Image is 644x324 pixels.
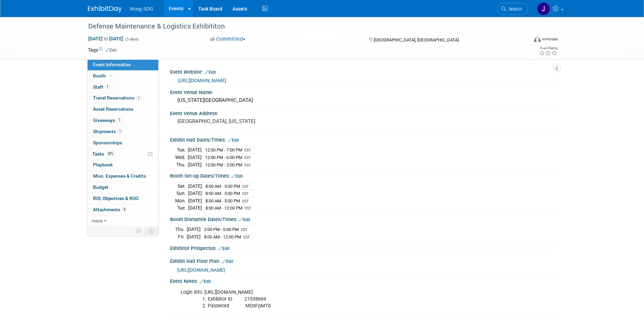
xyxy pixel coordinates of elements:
[106,151,115,156] span: 20%
[175,197,188,204] td: Mon.
[539,47,557,50] div: Event Rating
[88,6,122,13] img: ExhibitDay
[175,204,188,212] td: Tue.
[88,47,117,53] td: Tags
[497,3,528,15] a: Search
[188,197,202,204] td: [DATE]
[228,138,239,143] a: Edit
[88,149,158,160] a: Tasks20%
[93,84,110,90] span: Staff
[88,82,158,93] a: Staff1
[175,154,188,161] td: Wed.
[208,303,478,309] li: Password MDsFpMTb
[93,62,131,67] span: Event Information
[175,95,551,106] div: [US_STATE][GEOGRAPHIC_DATA]
[93,162,113,167] span: Playbook
[188,161,202,168] td: [DATE]
[175,161,188,168] td: Thu.
[136,95,141,101] span: 1
[374,37,459,42] span: [GEOGRAPHIC_DATA], [GEOGRAPHIC_DATA]
[187,233,201,240] td: [DATE]
[205,70,216,75] a: Edit
[88,36,124,42] span: [DATE] [DATE]
[188,182,202,190] td: [DATE]
[105,84,110,89] span: 1
[88,171,158,182] a: Misc. Expenses & Credits
[187,226,201,233] td: [DATE]
[232,174,243,179] a: Edit
[88,193,158,204] a: ROI, Objectives & ROO
[218,246,229,251] a: Edit
[208,36,248,43] button: Committed
[170,243,556,252] div: Exhibitor Prospectus:
[170,214,556,223] div: Booth Dismantle Dates/Times:
[144,227,158,235] td: Toggle Event Tabs
[93,173,146,179] span: Misc. Expenses & Credits
[93,95,141,101] span: Travel Reservations
[175,182,188,190] td: Sat.
[244,156,251,160] span: EST
[170,87,556,96] div: Event Venue Name:
[103,36,109,41] span: to
[204,227,239,232] span: 2:00 PM - 6:00 PM
[188,146,202,154] td: [DATE]
[170,276,556,285] div: Event Notes:
[170,171,556,180] div: Booth Set-up Dates/Times:
[205,155,242,160] span: 12:00 PM - 6:00 PM
[242,184,249,189] span: EST
[177,267,225,273] a: [URL][DOMAIN_NAME]
[242,199,249,203] span: EST
[93,106,133,112] span: Asset Reservations
[175,226,187,233] td: Thu.
[204,234,241,239] span: 8:00 AM - 12:00 PM
[205,147,242,152] span: 12:00 PM - 7:00 PM
[93,118,122,123] span: Giveaways
[93,184,108,190] span: Budget
[170,67,556,76] div: Event Website:
[178,118,324,124] pre: [GEOGRAPHIC_DATA], [US_STATE]
[175,190,188,197] td: Sun.
[208,296,478,303] li: Exhibitor ID 21538669
[244,148,251,152] span: EST
[170,256,556,265] div: Exhibit Hall Floor Plan:
[241,228,247,232] span: EST
[125,37,139,41] span: (3 days)
[93,196,139,201] span: ROI, Objectives & ROO
[133,227,145,235] td: Personalize Event Tab Strip
[178,78,226,83] a: [URL][DOMAIN_NAME]
[88,126,158,137] a: Shipments1
[205,162,242,167] span: 12:00 PM - 2:00 PM
[88,59,158,70] a: Event Information
[93,73,114,78] span: Booth
[542,37,558,42] div: In-Person
[188,190,202,197] td: [DATE]
[88,93,158,104] a: Travel Reservations1
[175,146,188,154] td: Tue.
[170,108,556,117] div: Event Venue Address:
[88,204,158,215] a: Attachments8
[537,2,550,15] img: Jaclyn Roberts
[488,35,558,46] div: Event Format
[88,216,158,227] a: more
[243,235,250,239] span: EST
[93,140,122,145] span: Sponsorships
[122,207,127,212] span: 8
[109,74,112,77] i: Booth reservation complete
[205,198,240,203] span: 8:00 AM - 5:00 PM
[200,279,211,284] a: Edit
[106,48,117,53] a: Edit
[117,118,122,123] span: 1
[242,192,249,196] span: EST
[222,259,233,264] a: Edit
[88,182,158,193] a: Budget
[245,206,251,211] span: EST
[205,184,240,189] span: 8:00 AM - 5:00 PM
[92,218,103,223] span: more
[88,160,158,170] a: Playbook
[176,286,482,313] div: Login info: [URL][DOMAIN_NAME]
[170,135,556,144] div: Exhibit Hall Dates/Times:
[88,115,158,126] a: Giveaways1
[239,217,250,222] a: Edit
[88,104,158,115] a: Asset Reservations
[175,233,187,240] td: Fri.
